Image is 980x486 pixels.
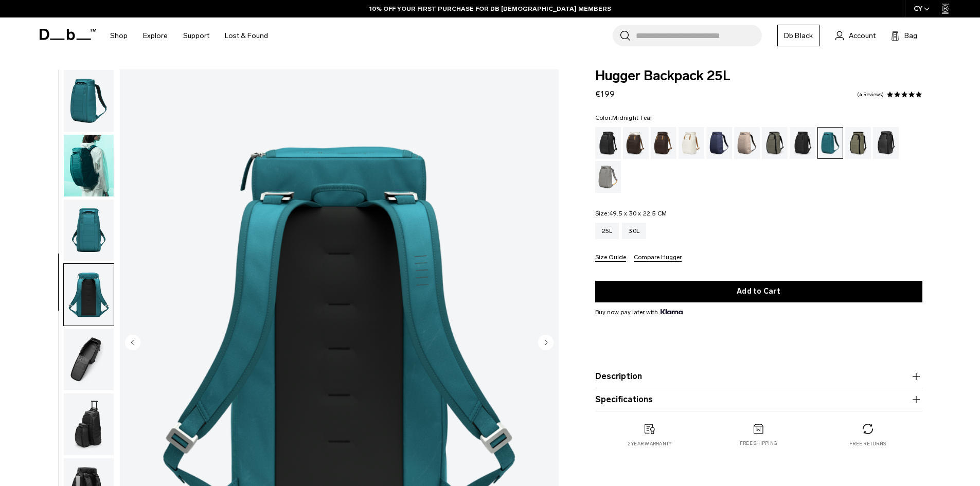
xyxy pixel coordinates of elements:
button: Hugger Backpack 25L Midnight Teal [63,69,114,132]
a: Charcoal Grey [790,127,815,159]
a: 25L [595,223,619,239]
span: €199 [595,89,615,99]
button: Hugger Backpack 25L Midnight Teal [63,134,114,197]
button: Bag [891,29,917,42]
p: Free shipping [740,440,777,447]
button: Previous slide [125,334,140,352]
a: Db Black [777,25,820,46]
button: Size Guide [595,254,626,262]
span: 49.5 x 30 x 22.5 CM [609,210,667,217]
span: Bag [904,30,917,41]
a: Oatmilk [679,127,704,159]
a: 10% OFF YOUR FIRST PURCHASE FOR DB [DEMOGRAPHIC_DATA] MEMBERS [369,4,611,13]
a: Forest Green [762,127,788,159]
a: Support [183,17,209,54]
button: Hugger Backpack 25L Midnight Teal [63,393,114,456]
img: Hugger Backpack 25L Midnight Teal [64,70,114,132]
a: Sand Grey [595,161,621,193]
a: Lost & Found [225,17,268,54]
a: 30L [622,223,646,239]
img: Hugger Backpack 25L Midnight Teal [64,329,114,390]
span: Midnight Teal [612,114,652,121]
img: Hugger Backpack 25L Midnight Teal [64,135,114,196]
a: Reflective Black [873,127,899,159]
a: Shop [110,17,128,54]
p: 2 year warranty [628,440,672,447]
legend: Size: [595,210,667,217]
a: Mash Green [845,127,871,159]
span: Account [849,30,876,41]
span: Buy now pay later with [595,308,683,317]
a: Account [835,29,876,42]
a: 4 reviews [857,92,884,97]
button: Hugger Backpack 25L Midnight Teal [63,199,114,262]
nav: Main Navigation [102,17,276,54]
img: {"height" => 20, "alt" => "Klarna"} [661,309,683,314]
img: Hugger Backpack 25L Midnight Teal [64,200,114,261]
img: Hugger Backpack 25L Midnight Teal [64,393,114,455]
a: Cappuccino [623,127,649,159]
button: Hugger Backpack 25L Midnight Teal [63,328,114,391]
a: Espresso [651,127,676,159]
img: Hugger Backpack 25L Midnight Teal [64,264,114,326]
p: Free returns [849,440,886,447]
a: Fogbow Beige [734,127,760,159]
a: Explore [143,17,168,54]
span: Hugger Backpack 25L [595,69,922,83]
button: Specifications [595,393,922,406]
button: Description [595,370,922,383]
a: Blue Hour [706,127,732,159]
button: Add to Cart [595,281,922,302]
button: Hugger Backpack 25L Midnight Teal [63,263,114,326]
a: Midnight Teal [817,127,843,159]
legend: Color: [595,115,652,121]
button: Next slide [538,334,554,352]
button: Compare Hugger [634,254,682,262]
a: Black Out [595,127,621,159]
